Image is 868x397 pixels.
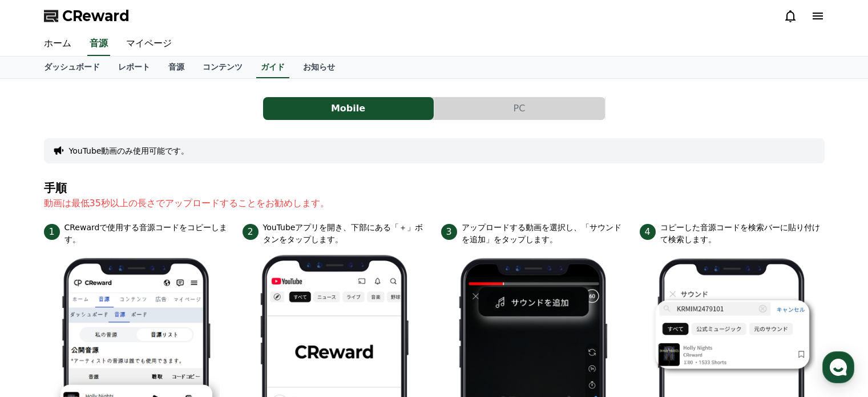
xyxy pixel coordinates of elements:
[44,182,825,194] h4: 手順
[294,57,344,78] a: お知らせ
[87,32,110,56] a: 音源
[263,97,434,120] button: Mobile
[35,32,80,56] a: ホーム
[44,197,825,210] p: 動画は最低35秒以上の長さでアップロードすることをお勧めします。
[193,57,252,78] a: コンテンツ
[35,57,109,78] a: ダッシュボード
[64,222,229,246] p: CRewardで使用する音源コードをコピーします。
[44,7,130,25] a: CReward
[243,224,259,240] span: 2
[256,57,289,78] a: ガイド
[69,145,189,157] button: YouTube動画のみ使用可能です。
[660,222,825,246] p: コピーした音源コードを検索バーに貼り付けて検索します。
[117,32,181,56] a: マイページ
[109,57,159,78] a: レポート
[640,224,656,240] span: 4
[159,57,193,78] a: 音源
[434,97,605,120] button: PC
[44,224,60,240] span: 1
[263,97,434,120] a: Mobile
[462,222,626,246] p: アップロードする動画を選択し、「サウンドを追加」をタップします。
[263,222,427,246] p: YouTubeアプリを開き、下部にある「＋」ボタンをタップします。
[441,224,457,240] span: 3
[62,7,130,25] span: CReward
